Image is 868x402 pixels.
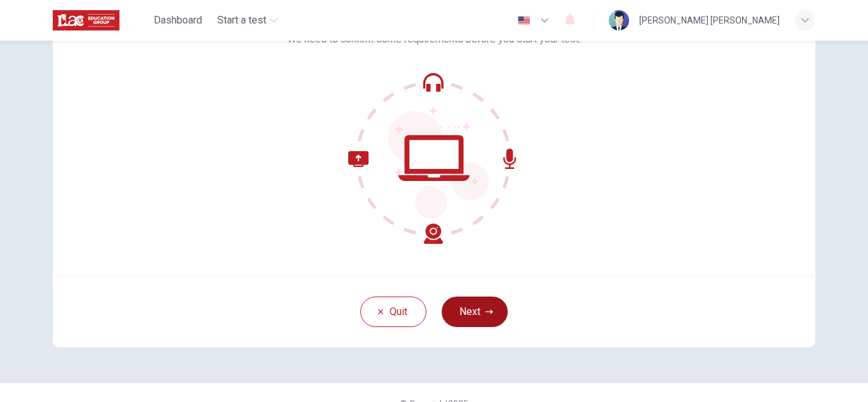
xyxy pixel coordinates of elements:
[212,9,283,32] button: Start a test
[53,8,119,33] img: ILAC logo
[516,16,532,25] img: en
[217,13,266,28] span: Start a test
[639,13,780,28] div: [PERSON_NAME] [PERSON_NAME]
[53,8,149,33] a: ILAC logo
[360,297,426,327] button: Quit
[149,9,207,32] button: Dashboard
[154,13,202,28] span: Dashboard
[609,10,629,30] img: Profile picture
[442,297,508,327] button: Next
